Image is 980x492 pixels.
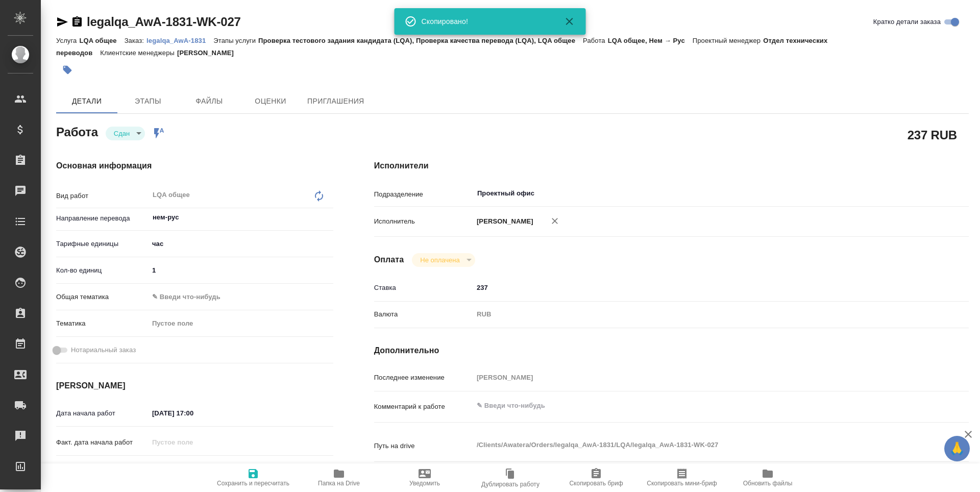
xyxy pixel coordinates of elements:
[647,480,717,487] span: Скопировать мини-бриф
[422,16,549,27] div: Скопировано!
[258,37,583,44] p: Проверка тестового задания кандидата (LQA), Проверка качества перевода (LQA), LQA общее
[328,216,330,218] button: Open
[296,463,382,492] button: Папка на Drive
[213,37,258,44] p: Этапы услуги
[569,480,623,487] span: Скопировать бриф
[908,126,957,143] h2: 237 RUB
[56,408,149,419] p: Дата начала работ
[56,265,149,276] p: Кол-во единиц
[374,216,473,227] p: Исполнитель
[100,49,177,57] p: Клиентские менеджеры
[56,318,149,329] p: Тематика
[873,17,941,27] span: Кратко детали заказа
[246,95,295,108] span: Оценки
[71,16,83,28] button: Скопировать ссылку
[473,306,919,323] div: RUB
[944,436,970,461] button: 🙏
[473,436,919,454] textarea: /Clients/Awatera/Orders/legalqa_AwA-1831/LQA/legalqa_AwA-1831-WK-027
[374,345,969,357] h4: Дополнительно
[56,16,68,28] button: Скопировать ссылку для ЯМессенджера
[149,235,333,253] div: час
[374,402,473,412] p: Комментарий к работе
[468,463,553,492] button: Дублировать работу
[374,441,473,451] p: Путь на drive
[124,95,173,108] span: Этапы
[473,280,919,295] input: ✎ Введи что-нибудь
[56,380,333,392] h4: [PERSON_NAME]
[125,37,146,44] p: Заказ:
[111,129,133,138] button: Сдан
[79,37,124,44] p: LQA общее
[409,480,440,487] span: Уведомить
[914,192,916,194] button: Open
[56,191,149,201] p: Вид работ
[382,463,468,492] button: Уведомить
[56,160,333,172] h4: Основная информация
[149,263,333,278] input: ✎ Введи что-нибудь
[177,49,241,57] p: [PERSON_NAME]
[87,15,241,29] a: legalqa_AwA-1831-WK-027
[693,37,763,44] p: Проектный менеджер
[152,318,321,329] div: Пустое поле
[374,283,473,293] p: Ставка
[553,463,639,492] button: Скопировать бриф
[185,95,234,108] span: Файлы
[374,254,404,266] h4: Оплата
[374,189,473,200] p: Подразделение
[56,37,79,44] p: Услуга
[146,36,213,44] a: legalqa_AwA-1831
[948,438,966,459] span: 🙏
[152,292,321,302] div: ✎ Введи что-нибудь
[149,315,333,332] div: Пустое поле
[149,435,238,450] input: Пустое поле
[412,253,475,267] div: Сдан
[725,463,811,492] button: Обновить файлы
[210,463,296,492] button: Сохранить и пересчитать
[374,373,473,383] p: Последнее изменение
[473,216,533,227] p: [PERSON_NAME]
[473,370,919,385] input: Пустое поле
[544,210,566,232] button: Удалить исполнителя
[56,437,149,448] p: Факт. дата начала работ
[146,37,213,44] p: legalqa_AwA-1831
[307,95,364,108] span: Приглашения
[106,127,145,140] div: Сдан
[583,37,608,44] p: Работа
[481,481,540,488] span: Дублировать работу
[374,309,473,319] p: Валюта
[56,239,149,249] p: Тарифные единицы
[743,480,793,487] span: Обновить файлы
[56,213,149,224] p: Направление перевода
[639,463,725,492] button: Скопировать мини-бриф
[374,160,969,172] h4: Исполнители
[62,95,111,108] span: Детали
[149,461,238,476] input: ✎ Введи что-нибудь
[417,256,462,264] button: Не оплачена
[56,122,98,140] h2: Работа
[56,292,149,302] p: Общая тематика
[217,480,289,487] span: Сохранить и пересчитать
[149,288,333,306] div: ✎ Введи что-нибудь
[56,59,79,81] button: Добавить тэг
[318,480,360,487] span: Папка на Drive
[608,37,693,44] p: LQA общее, Нем → Рус
[557,15,582,28] button: Закрыть
[71,345,136,355] span: Нотариальный заказ
[149,406,238,421] input: ✎ Введи что-нибудь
